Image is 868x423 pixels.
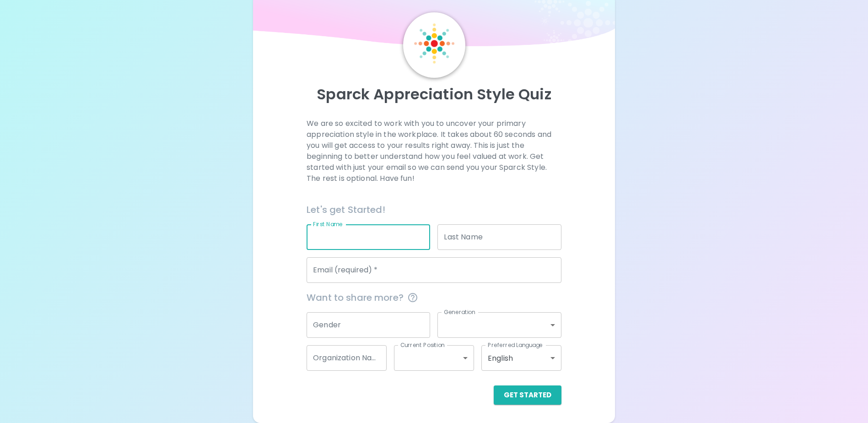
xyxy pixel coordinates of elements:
[307,290,561,305] span: Want to share more?
[481,345,561,371] div: English
[444,308,475,316] label: Generation
[414,23,454,64] img: Sparck Logo
[407,292,418,303] svg: This information is completely confidential and only used for aggregated appreciation studies at ...
[488,341,543,349] label: Preferred Language
[264,85,604,103] p: Sparck Appreciation Style Quiz
[307,202,561,217] h6: Let's get Started!
[313,220,343,228] label: First Name
[307,118,561,184] p: We are so excited to work with you to uncover your primary appreciation style in the workplace. I...
[494,385,561,405] button: Get Started
[400,341,445,349] label: Current Position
